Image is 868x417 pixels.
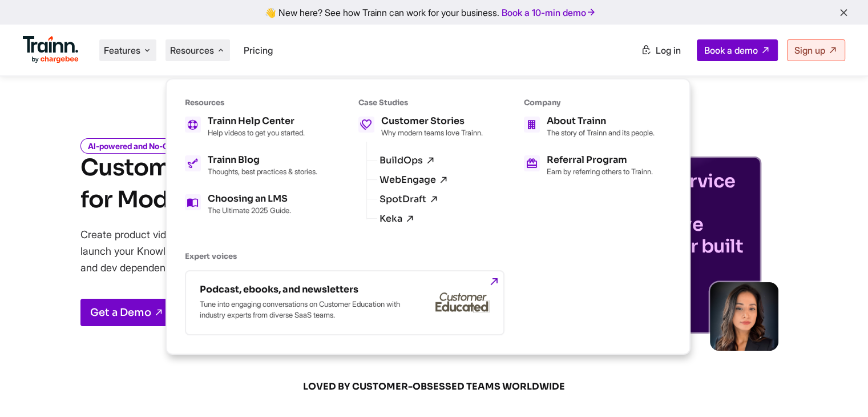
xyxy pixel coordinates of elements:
[80,226,383,276] p: Create product videos and step-by-step documentation, and launch your Knowledge Base or Academy —...
[200,299,405,320] p: Tune into engaging conversations on Customer Education with industry experts from diverse SaaS te...
[524,117,655,137] a: About Trainn The story of Trainn and its people.
[435,292,490,313] img: customer-educated-gray.b42eccd.svg
[358,117,483,137] a: Customer Stories Why modern teams love Trainn.
[160,380,708,393] span: LOVED BY CUSTOMER-OBSESSED TEAMS WORLDWIDE
[380,214,415,224] a: Keka
[547,117,655,126] h5: About Trainn
[524,155,655,176] a: Referral Program Earn by referring others to Trainn.
[208,155,317,165] h5: Trainn Blog
[208,167,317,176] p: Thoughts, best practices & stories.
[787,39,845,61] a: Sign up
[208,206,291,215] p: The Ultimate 2025 Guide.
[704,45,758,56] span: Book a demo
[547,155,653,165] h5: Referral Program
[80,152,390,216] h1: Customer Training Platform for Modern Teams
[185,155,317,176] a: Trainn Blog Thoughts, best practices & stories.
[380,175,449,185] a: WebEngage
[80,299,173,326] a: Get a Demo
[170,44,214,57] span: Resources
[80,138,189,154] i: AI-powered and No-Code
[634,40,688,61] a: Log in
[208,117,305,126] h5: Trainn Help Center
[244,45,273,56] a: Pricing
[208,194,291,203] h5: Choosing an LMS
[547,128,655,137] p: The story of Trainn and its people.
[185,270,504,335] a: Podcast, ebooks, and newsletters Tune into engaging conversations on Customer Education with indu...
[358,98,483,107] h6: Case Studies
[185,98,317,107] h6: Resources
[547,167,653,176] p: Earn by referring others to Trainn.
[104,44,140,57] span: Features
[710,282,778,351] img: sabina-buildops.d2e8138.png
[23,36,79,63] img: Trainn Logo
[381,117,483,126] h5: Customer Stories
[381,128,483,137] p: Why modern teams love Trainn.
[811,362,868,417] iframe: Chat Widget
[185,194,317,215] a: Choosing an LMS The Ultimate 2025 Guide.
[7,7,861,18] div: 👋 New here? See how Trainn can work for your business.
[380,155,435,166] a: BuildOps
[499,5,599,21] a: Book a 10-min demo
[185,251,655,261] h6: Expert voices
[524,98,655,107] h6: Company
[200,285,405,294] h5: Podcast, ebooks, and newsletters
[697,39,778,61] a: Book a demo
[208,128,305,137] p: Help videos to get you started.
[185,117,317,137] a: Trainn Help Center Help videos to get you started.
[794,45,825,56] span: Sign up
[380,194,439,205] a: SpotDraft
[656,45,681,56] span: Log in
